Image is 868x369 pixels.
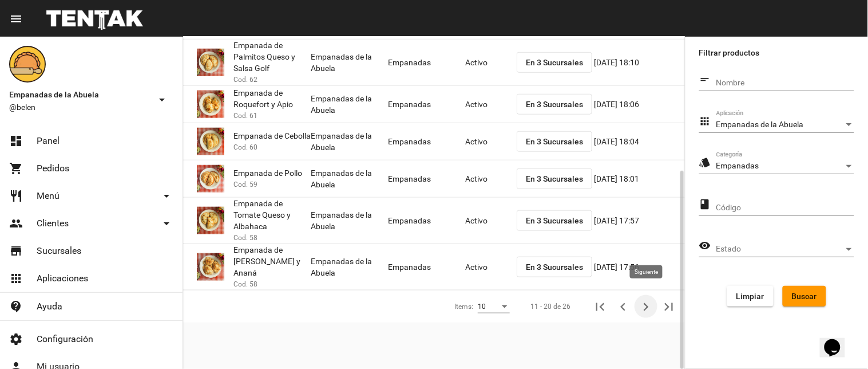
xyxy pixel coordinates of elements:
[716,78,854,88] input: Nombre
[197,49,224,76] img: 23889947-f116-4e8f-977b-138207bb6e24.jpg
[233,130,311,142] span: Empanada de Cebolla
[233,244,311,278] span: Empanada de [PERSON_NAME] y Ananá
[517,52,592,73] button: En 3 Sucursales
[311,86,388,123] mat-cell: Empanadas de la Abuela
[465,44,517,81] mat-cell: Activo
[454,301,473,312] div: Items:
[233,278,257,290] span: Cod. 58
[37,218,69,229] span: Clientes
[37,163,69,174] span: Pedidos
[517,210,592,231] button: En 3 Sucursales
[699,46,854,60] label: Filtrar productos
[388,44,465,81] mat-cell: Empanadas
[197,165,224,193] img: 10349b5f-e677-4e10-aec3-c36b893dfd64.jpg
[792,292,817,301] span: Buscar
[465,123,517,160] mat-cell: Activo
[465,202,517,239] mat-cell: Activo
[699,198,711,211] mat-icon: class
[37,301,62,312] span: Ayuda
[311,202,388,239] mat-cell: Empanadas de la Abuela
[37,273,88,284] span: Aplicaciones
[233,232,257,244] span: Cod. 58
[9,46,46,83] img: f0136945-ed32-4f7c-91e3-a375bc4bb2c5.png
[311,249,388,285] mat-cell: Empanadas de la Abuela
[465,249,517,285] mat-cell: Activo
[233,40,311,74] span: Empanada de Palmitos Queso y Salsa Golf
[9,162,23,175] mat-icon: shopping_cart
[233,179,257,190] span: Cod. 59
[233,198,311,232] span: Empanada de Tomate Queso y Albahaca
[517,168,592,189] button: En 3 Sucursales
[594,160,685,197] mat-cell: [DATE] 18:01
[517,94,592,115] button: En 3 Sucursales
[736,292,764,301] span: Limpiar
[594,86,685,123] mat-cell: [DATE] 18:06
[9,88,150,101] span: Empanadas de la Abuela
[699,239,711,253] mat-icon: visibility
[526,100,583,109] span: En 3 Sucursales
[9,12,23,26] mat-icon: menu
[478,303,510,311] mat-select: Items:
[9,272,23,285] mat-icon: apps
[526,262,583,272] span: En 3 Sucursales
[517,257,592,277] button: En 3 Sucursales
[9,217,23,230] mat-icon: people
[233,110,257,121] span: Cod. 61
[465,160,517,197] mat-cell: Activo
[197,207,224,234] img: b2392df3-fa09-40df-9618-7e8db6da82b5.jpg
[530,301,570,312] div: 11 - 20 de 26
[635,295,657,318] button: Siguiente
[716,161,759,170] span: Empanadas
[699,115,711,128] mat-icon: apps
[716,162,854,171] mat-select: Categoría
[716,203,854,213] input: Código
[783,286,826,307] button: Buscar
[233,87,311,110] span: Empanada de Roquefort y Apio
[233,142,257,153] span: Cod. 60
[37,135,60,147] span: Panel
[197,128,224,155] img: 4c2ccd53-78ad-4b11-8071-b758d1175bd1.jpg
[594,44,685,81] mat-cell: [DATE] 18:10
[160,189,173,203] mat-icon: arrow_drop_down
[311,44,388,81] mat-cell: Empanadas de la Abuela
[311,123,388,160] mat-cell: Empanadas de la Abuela
[9,134,23,148] mat-icon: dashboard
[388,160,465,197] mat-cell: Empanadas
[160,217,173,230] mat-icon: arrow_drop_down
[233,74,257,85] span: Cod. 62
[727,286,774,307] button: Limpiar
[311,160,388,197] mat-cell: Empanadas de la Abuela
[517,131,592,152] button: En 3 Sucursales
[657,295,680,318] button: Última
[233,167,302,179] span: Empanada de Pollo
[388,202,465,239] mat-cell: Empanadas
[478,303,486,311] span: 10
[526,216,583,225] span: En 3 Sucursales
[526,137,583,146] span: En 3 Sucursales
[612,295,635,318] button: Anterior
[465,86,517,123] mat-cell: Activo
[197,253,224,281] img: f79e90c5-b4f9-4d92-9a9e-7fe78b339dbe.jpg
[388,123,465,160] mat-cell: Empanadas
[526,58,583,67] span: En 3 Sucursales
[716,120,854,129] mat-select: Aplicación
[37,333,93,345] span: Configuración
[716,120,804,129] span: Empanadas de la Abuela
[699,156,711,170] mat-icon: style
[716,245,854,254] mat-select: Estado
[9,300,23,313] mat-icon: contact_support
[9,101,150,113] span: @belen
[155,93,169,107] mat-icon: arrow_drop_down
[820,323,857,358] iframe: chat widget
[594,202,685,239] mat-cell: [DATE] 17:57
[37,245,81,257] span: Sucursales
[589,295,612,318] button: Primera
[594,123,685,160] mat-cell: [DATE] 18:04
[594,249,685,285] mat-cell: [DATE] 17:56
[526,174,583,183] span: En 3 Sucursales
[9,244,23,258] mat-icon: store
[9,332,23,346] mat-icon: settings
[699,73,711,87] mat-icon: short_text
[388,86,465,123] mat-cell: Empanadas
[197,91,224,118] img: d59fadef-f63f-4083-8943-9e902174ec49.jpg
